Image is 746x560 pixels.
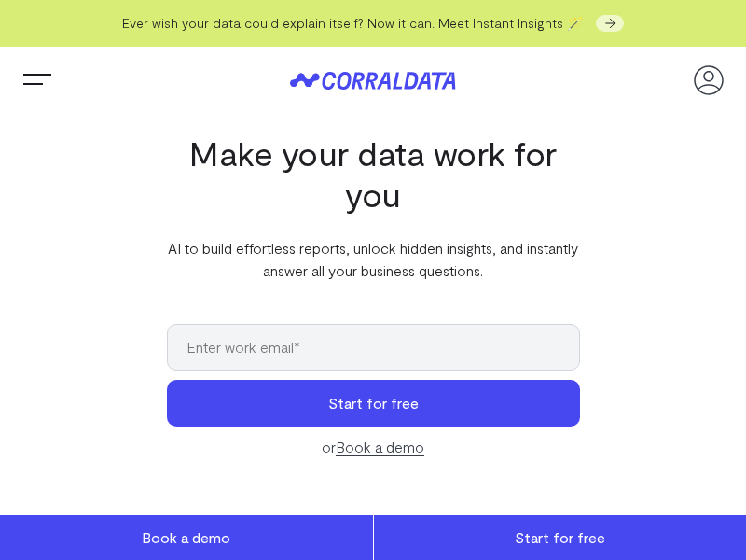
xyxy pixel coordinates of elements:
a: Book a demo [336,438,424,456]
span: Start for free [515,528,605,546]
p: AI to build effortless reports, unlock hidden insights, and instantly answer all your business qu... [167,237,580,282]
span: Book a demo [142,528,230,546]
h1: Make your data work for you [167,133,580,215]
span: Ever wish your data could explain itself? Now it can. Meet Instant Insights 🪄 [122,15,583,31]
div: or [167,436,580,458]
input: Enter work email* [167,324,580,371]
button: Start for free [167,380,580,427]
button: Trigger Menu [19,62,56,99]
